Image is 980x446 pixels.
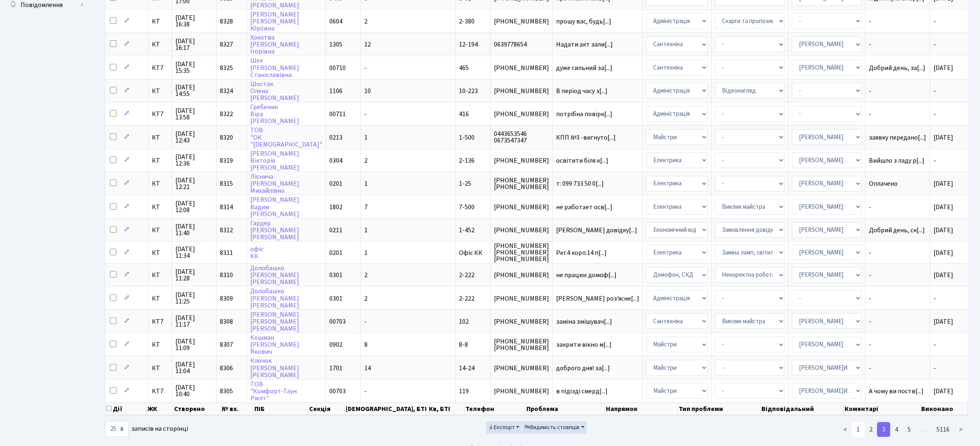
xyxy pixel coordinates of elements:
[364,133,368,142] span: 1
[147,403,173,415] th: ЖК
[220,387,233,396] span: 8305
[364,179,368,188] span: 1
[933,63,953,72] span: [DATE]
[869,295,926,302] span: -
[329,86,342,96] span: 1106
[364,226,368,235] span: 1
[869,63,925,72] span: Добрий день, за[...]
[152,227,168,234] span: КТ
[488,423,515,432] span: Експорт
[152,250,168,256] span: КТ
[933,156,936,165] span: -
[152,41,168,48] span: КТ
[459,248,482,257] span: Офіс КК
[220,156,233,165] span: 8319
[250,245,263,261] a: офісКК
[105,421,188,437] label: записів на сторінці
[175,154,213,167] span: [DATE] 12:36
[250,172,299,195] a: Ліснича[PERSON_NAME]Михайлівна
[494,318,549,325] span: [PHONE_NUMBER]
[459,40,478,49] span: 12-194
[364,63,367,72] span: -
[175,61,213,74] span: [DATE] 15:35
[221,403,254,415] th: № вх.
[494,272,549,278] span: [PHONE_NUMBER]
[933,340,936,349] span: -
[329,40,342,49] span: 1305
[933,17,936,26] span: -
[329,248,342,257] span: 0201
[364,203,368,212] span: 7
[459,271,475,280] span: 2-222
[220,63,233,72] span: 8325
[175,84,213,97] span: [DATE] 14:55
[933,226,953,235] span: [DATE]
[877,422,890,437] a: 3
[494,18,549,25] span: [PHONE_NUMBER]
[869,387,924,396] span: А чому ви поств[...]
[459,203,475,212] span: 7-500
[250,219,299,242] a: Гардер[PERSON_NAME][PERSON_NAME]
[250,333,299,356] a: Кошман[PERSON_NAME]Якович
[486,421,522,434] button: Експорт
[364,294,368,303] span: 2
[329,110,346,119] span: 00711
[250,310,299,333] a: [PERSON_NAME][PERSON_NAME][PERSON_NAME]
[175,292,213,305] span: [DATE] 11:25
[152,88,168,94] span: КТ
[556,340,612,349] span: закрити вікно м[...]
[605,403,678,415] th: Напрямок
[869,156,924,165] span: Вийшло з ладу р[...]
[220,340,233,349] span: 8307
[494,177,549,190] span: [PHONE_NUMBER] [PHONE_NUMBER]
[556,156,608,165] span: освітити біля к[...]
[933,364,936,373] span: -
[175,315,213,328] span: [DATE] 11:17
[869,111,926,117] span: -
[220,133,233,142] span: 8320
[933,203,953,212] span: [DATE]
[152,157,168,164] span: КТ
[152,272,168,278] span: КТ
[933,248,953,257] span: [DATE]
[250,264,299,287] a: Долобашко[PERSON_NAME][PERSON_NAME]
[364,17,368,26] span: 2
[556,179,604,188] span: т: 099 733 50 0[...]
[933,40,936,49] span: -
[175,14,213,28] span: [DATE] 16:38
[329,63,346,72] span: 00710
[152,365,168,371] span: КТ
[556,203,612,212] span: не работает осв[...]
[556,317,612,326] span: заміна змішувач[...]
[459,317,469,326] span: 102
[250,103,299,126] a: ГребеникВіра[PERSON_NAME]
[220,40,233,49] span: 8327
[494,227,549,234] span: [PHONE_NUMBER]
[494,65,549,71] span: [PHONE_NUMBER]
[556,63,612,72] span: дуже сильний за[...]
[152,388,168,395] span: КТ7
[556,387,608,396] span: в підїзді смерд[...]
[175,131,213,144] span: [DATE] 12:43
[220,317,233,326] span: 8308
[364,340,368,349] span: 8
[933,86,936,96] span: -
[152,18,168,25] span: КТ
[459,63,469,72] span: 465
[250,357,299,380] a: Клочок[PERSON_NAME][PERSON_NAME]
[459,226,475,235] span: 1-452
[494,388,549,395] span: [PHONE_NUMBER]
[220,364,233,373] span: 8306
[459,364,475,373] span: 14-24
[364,271,368,280] span: 2
[869,365,926,371] span: -
[556,226,637,235] span: [PERSON_NAME] довідку[...]
[903,422,916,437] a: 5
[364,317,367,326] span: -
[954,422,968,437] a: >
[175,200,213,213] span: [DATE] 12:08
[933,294,936,303] span: -
[220,294,233,303] span: 8309
[869,18,926,25] span: -
[465,403,526,415] th: Телефон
